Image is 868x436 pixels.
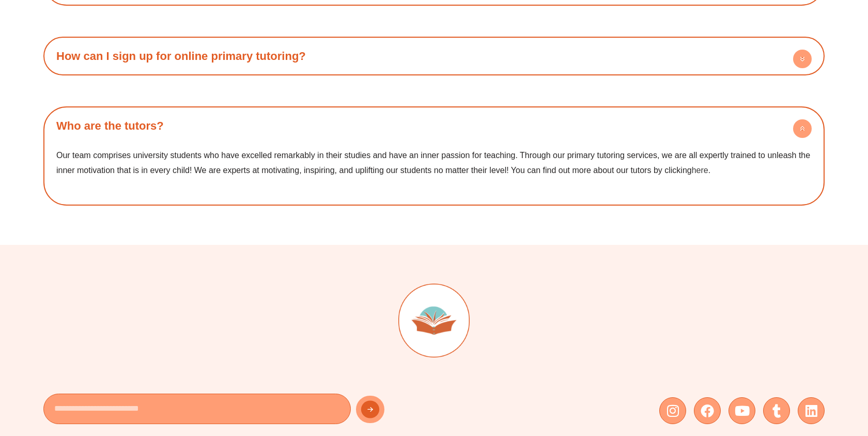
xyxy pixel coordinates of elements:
[691,319,868,436] iframe: Chat Widget
[49,140,819,200] div: Who are the tutors?
[56,148,812,178] p: Our team comprises university students who have excelled remarkably in their studies and have an ...
[56,119,164,132] a: Who are the tutors?
[49,42,819,70] h4: How can I sign up for online primary tutoring?
[43,394,429,429] form: New Form
[56,50,306,63] a: How can I sign up for online primary tutoring?
[692,166,708,175] a: here
[49,112,819,140] h4: Who are the tutors?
